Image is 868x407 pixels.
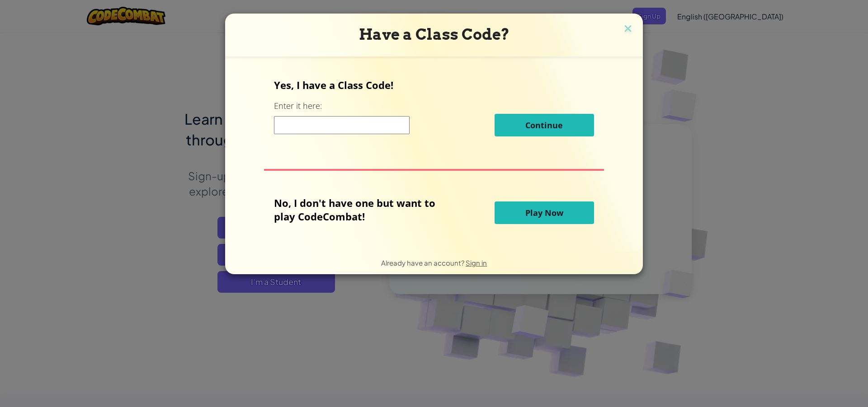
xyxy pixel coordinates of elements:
span: Already have an account? [381,258,466,267]
button: Play Now [495,201,594,224]
span: Have a Class Code? [359,25,509,43]
button: Continue [495,114,594,136]
img: close icon [622,23,634,36]
p: Yes, I have a Class Code! [274,78,594,92]
a: Sign in [466,258,487,267]
span: Continue [525,120,563,131]
span: Play Now [525,207,563,218]
label: Enter it here: [274,100,322,112]
p: No, I don't have one but want to play CodeCombat! [274,196,449,223]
